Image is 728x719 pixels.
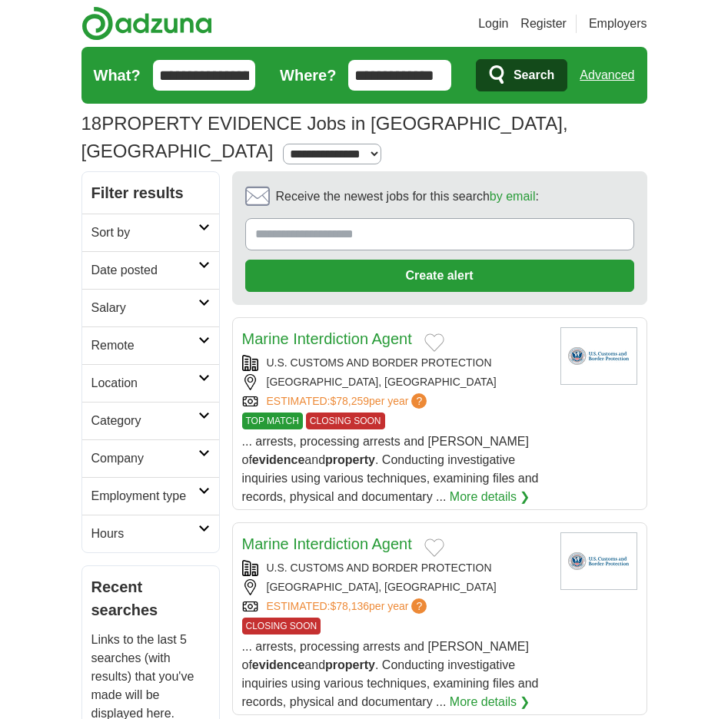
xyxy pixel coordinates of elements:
span: $78,136 [330,600,369,612]
a: Employers [589,15,647,33]
strong: property [325,658,375,671]
a: Register [520,15,567,33]
button: Create alert [245,260,634,292]
div: [GEOGRAPHIC_DATA], [GEOGRAPHIC_DATA] [242,374,548,390]
a: Hours [82,515,219,552]
a: Date posted [82,251,219,289]
a: U.S. CUSTOMS AND BORDER PROTECTION [267,356,492,369]
label: What? [94,64,141,87]
h2: Recent searches [91,575,210,621]
strong: evidence [252,658,304,671]
h2: Salary [91,299,198,317]
a: Login [478,15,508,33]
a: Employment type [82,477,219,515]
a: Salary [82,289,219,326]
div: [GEOGRAPHIC_DATA], [GEOGRAPHIC_DATA] [242,579,548,595]
span: TOP MATCH [242,413,303,429]
img: Adzuna logo [81,6,212,41]
span: ... arrests, processing arrests and [PERSON_NAME] of and . Conducting investigative inquiries usi... [242,640,539,708]
a: Remote [82,326,219,364]
a: More details ❯ [450,693,530,711]
a: Marine Interdiction Agent [242,535,412,552]
a: ESTIMATED:$78,259per year? [267,393,430,409]
a: Location [82,364,219,402]
span: ? [411,393,427,409]
a: by email [490,190,536,203]
strong: property [325,453,375,466]
span: Receive the newest jobs for this search : [276,187,539,206]
span: CLOSING SOON [306,413,385,429]
h2: Filter results [82,172,219,214]
span: Search [514,60,554,91]
a: U.S. CUSTOMS AND BORDER PROTECTION [267,562,492,574]
span: $78,259 [330,395,369,407]
img: U.S. Customs and Border Protection logo [560,327,637,385]
a: Marine Interdiction Agent [242,330,412,347]
strong: evidence [252,453,304,466]
span: 18 [81,110,102,138]
a: ESTIMATED:$78,136per year? [267,598,430,615]
a: Category [82,402,219,439]
span: ... arrests, processing arrests and [PERSON_NAME] of and . Conducting investigative inquiries usi... [242,435,539,503]
h2: Remote [91,336,198,355]
h2: Employment type [91,487,198,505]
h2: Location [91,374,198,393]
a: Advanced [580,60,634,91]
h2: Date posted [91,261,198,280]
button: Add to favorite jobs [424,538,444,557]
h2: Category [91,412,198,430]
h2: Company [91,449,198,468]
a: Company [82,439,219,477]
span: CLOSING SOON [242,618,321,635]
span: ? [411,598,427,614]
button: Search [476,59,567,91]
h2: Hours [91,525,198,543]
a: More details ❯ [450,488,530,506]
img: U.S. Customs and Border Protection logo [560,532,637,590]
a: Sort by [82,214,219,251]
button: Add to favorite jobs [424,333,444,352]
h1: PROPERTY EVIDENCE Jobs in [GEOGRAPHIC_DATA], [GEOGRAPHIC_DATA] [81,113,568,161]
label: Where? [280,64,336,87]
h2: Sort by [91,224,198,242]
